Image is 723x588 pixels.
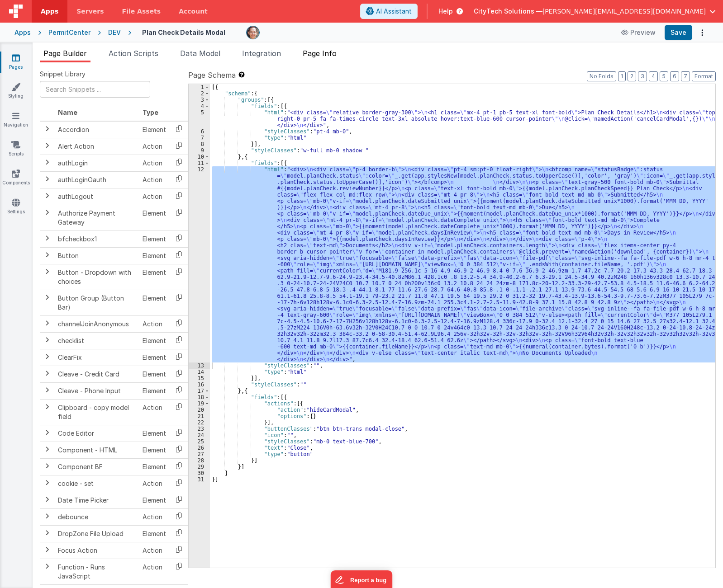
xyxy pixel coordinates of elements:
[40,81,150,98] input: Search Snippets ...
[139,475,170,492] td: Action
[638,71,647,81] button: 3
[303,49,337,58] span: Page Info
[48,28,90,37] div: PermitCenter
[189,419,210,426] div: 22
[616,25,661,40] button: Preview
[360,4,418,19] button: AI Assistant
[139,138,170,155] td: Action
[54,475,139,492] td: cookie - set
[242,49,281,58] span: Integration
[681,71,690,81] button: 7
[189,109,210,128] div: 5
[189,407,210,413] div: 20
[188,70,236,80] span: Page Schema
[189,381,210,388] div: 16
[189,128,210,135] div: 6
[54,155,139,171] td: authLogin
[660,71,668,81] button: 5
[58,108,77,116] span: Name
[542,7,706,16] span: [PERSON_NAME][EMAIL_ADDRESS][DOMAIN_NAME]
[41,7,58,16] span: Apps
[139,315,170,332] td: Action
[189,369,210,375] div: 14
[139,382,170,399] td: Element
[587,71,616,81] button: No Folds
[54,205,139,230] td: Authorize Payment Gateway
[189,375,210,381] div: 15
[139,205,170,230] td: Element
[139,171,170,188] td: Action
[189,451,210,457] div: 27
[54,315,139,332] td: channelJoinAnonymous
[189,426,210,432] div: 23
[54,230,139,247] td: bfcheckbox1
[54,525,139,542] td: DropZone File Upload
[54,442,139,458] td: Component - HTML
[189,457,210,464] div: 28
[628,71,636,81] button: 2
[189,394,210,400] div: 18
[43,49,87,58] span: Page Builder
[54,290,139,315] td: Button Group (Button Bar)
[40,70,86,79] span: Snippet Library
[54,559,139,584] td: Function - Runs JavaScript
[54,399,139,425] td: Clipboard - copy model field
[139,155,170,171] td: Action
[139,399,170,425] td: Action
[139,542,170,559] td: Action
[54,492,139,508] td: Date Time Picker
[189,160,210,166] div: 11
[189,103,210,109] div: 4
[139,492,170,508] td: Element
[438,7,453,16] span: Help
[189,90,210,97] div: 2
[649,71,658,81] button: 4
[54,349,139,366] td: ClearFix
[54,138,139,155] td: Alert Action
[139,188,170,205] td: Action
[189,438,210,445] div: 25
[139,458,170,475] td: Element
[139,230,170,247] td: Element
[189,147,210,154] div: 9
[109,49,158,58] span: Action Scripts
[665,25,692,40] button: Save
[143,108,158,116] span: Type
[670,71,679,81] button: 6
[189,154,210,160] div: 10
[618,71,626,81] button: 1
[54,542,139,559] td: Focus Action
[189,445,210,451] div: 26
[189,400,210,407] div: 19
[142,29,225,36] h4: Plan Check Details Modal
[54,425,139,442] td: Code Editor
[376,7,412,16] span: AI Assistant
[189,141,210,147] div: 8
[189,97,210,103] div: 3
[189,135,210,141] div: 7
[189,362,210,369] div: 13
[247,26,259,39] img: e92780d1901cbe7d843708aaaf5fdb33
[108,28,121,37] div: DEV
[139,559,170,584] td: Action
[189,413,210,419] div: 21
[139,332,170,349] td: Element
[474,7,542,16] span: CityTech Solutions —
[54,188,139,205] td: authLogout
[54,382,139,399] td: Cleave - Phone Input
[54,264,139,290] td: Button - Dropdown with choices
[54,332,139,349] td: checklist
[139,290,170,315] td: Element
[180,49,220,58] span: Data Model
[139,508,170,525] td: Action
[14,28,31,37] div: Apps
[189,388,210,394] div: 17
[139,247,170,264] td: Element
[692,71,716,81] button: Format
[696,26,709,39] button: Options
[139,121,170,138] td: Element
[139,442,170,458] td: Element
[139,366,170,382] td: Element
[122,7,161,16] span: File Assets
[189,476,210,483] div: 31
